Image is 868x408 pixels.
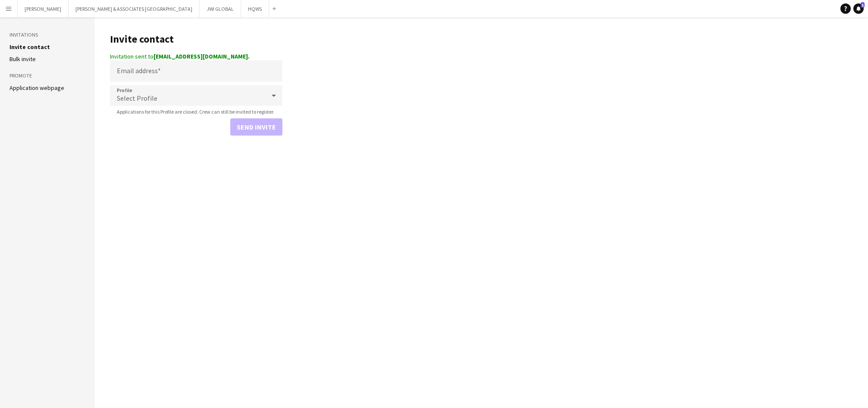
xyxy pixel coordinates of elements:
span: Applications for this Profile are closed. Crew can still be invited to register. [110,108,281,115]
a: Application webpage [9,84,64,92]
div: Invitation sent to [110,53,282,60]
h3: Invitations [9,31,85,39]
a: Bulk invite [9,55,36,63]
a: 1 [853,3,864,14]
button: JWI GLOBAL [200,0,241,17]
span: 1 [861,2,865,8]
h3: Promote [9,72,85,80]
span: Select Profile [117,94,157,102]
button: HQWS [241,0,269,17]
h1: Invite contact [110,33,282,46]
a: Invite contact [9,43,50,51]
strong: [EMAIL_ADDRESS][DOMAIN_NAME]. [154,53,250,60]
button: [PERSON_NAME] [18,0,69,17]
button: [PERSON_NAME] & ASSOCIATES [GEOGRAPHIC_DATA] [69,0,200,17]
